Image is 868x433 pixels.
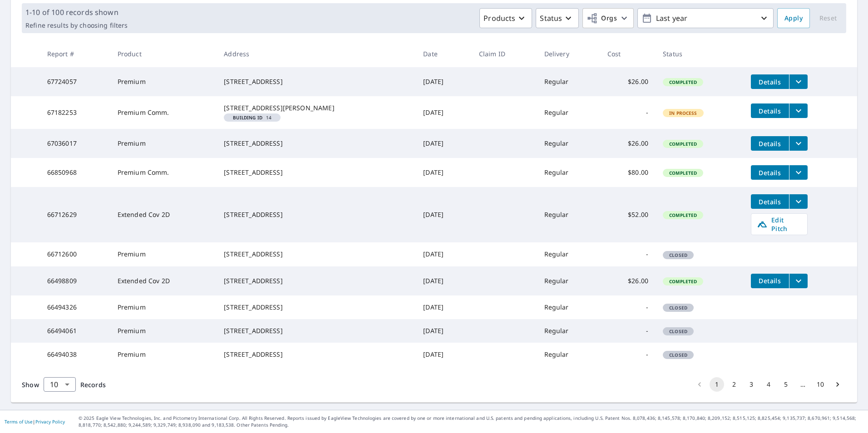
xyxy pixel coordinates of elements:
[751,103,789,118] button: detailsBtn-67182253
[600,266,656,295] td: $26.00
[536,8,579,28] button: Status
[537,242,600,266] td: Regular
[472,40,537,67] th: Claim ID
[5,419,65,424] p: |
[40,158,110,187] td: 66850968
[779,377,793,392] button: Go to page 5
[664,252,693,258] span: Closed
[416,295,472,319] td: [DATE]
[600,129,656,158] td: $26.00
[751,274,789,288] button: detailsBtn-66498809
[224,103,409,113] div: [STREET_ADDRESS][PERSON_NAME]
[224,139,409,148] div: [STREET_ADDRESS]
[224,303,409,312] div: [STREET_ADDRESS]
[25,7,128,18] p: 1-10 of 100 records shown
[757,216,802,233] span: Edit Pitch
[756,78,784,86] span: Details
[44,372,76,397] div: 10
[416,67,472,96] td: [DATE]
[664,328,693,335] span: Closed
[40,266,110,295] td: 66498809
[751,213,808,235] a: Edit Pitch
[582,8,634,28] button: Orgs
[537,129,600,158] td: Regular
[664,305,693,311] span: Closed
[537,187,600,242] td: Regular
[600,242,656,266] td: -
[789,165,808,180] button: filesDropdownBtn-66850968
[44,377,76,392] div: Show 10 records
[744,377,759,392] button: Go to page 3
[756,107,784,115] span: Details
[40,343,110,366] td: 66494038
[540,13,562,24] p: Status
[777,8,810,28] button: Apply
[5,418,33,425] a: Terms of Use
[217,40,416,67] th: Address
[110,266,217,295] td: Extended Cov 2D
[537,158,600,187] td: Regular
[40,129,110,158] td: 67036017
[224,77,409,86] div: [STREET_ADDRESS]
[756,168,784,177] span: Details
[110,158,217,187] td: Premium Comm.
[664,170,702,176] span: Completed
[227,115,277,120] span: 14
[751,136,789,151] button: detailsBtn-67036017
[537,266,600,295] td: Regular
[537,67,600,96] td: Regular
[751,165,789,180] button: detailsBtn-66850968
[813,377,828,392] button: Go to page 10
[600,158,656,187] td: $80.00
[416,40,472,67] th: Date
[756,197,784,206] span: Details
[25,21,128,30] p: Refine results by choosing filters
[710,377,724,392] button: page 1
[110,129,217,158] td: Premium
[416,158,472,187] td: [DATE]
[22,380,39,389] span: Show
[416,242,472,266] td: [DATE]
[784,13,803,24] span: Apply
[40,295,110,319] td: 66494326
[233,115,262,120] em: Building ID
[751,194,789,209] button: detailsBtn-66712629
[537,343,600,366] td: Regular
[789,274,808,288] button: filesDropdownBtn-66498809
[761,377,776,392] button: Go to page 4
[751,74,789,89] button: detailsBtn-67724057
[416,266,472,295] td: [DATE]
[600,67,656,96] td: $26.00
[40,67,110,96] td: 67724057
[80,380,106,389] span: Records
[789,74,808,89] button: filesDropdownBtn-67724057
[40,40,110,67] th: Report #
[40,96,110,129] td: 67182253
[796,380,810,389] div: …
[656,40,744,67] th: Status
[110,67,217,96] td: Premium
[79,415,863,428] p: © 2025 Eagle View Technologies, Inc. and Pictometry International Corp. All Rights Reserved. Repo...
[224,210,409,219] div: [STREET_ADDRESS]
[110,40,217,67] th: Product
[416,343,472,366] td: [DATE]
[537,96,600,129] td: Regular
[537,319,600,343] td: Regular
[600,319,656,343] td: -
[40,242,110,266] td: 66712600
[224,276,409,285] div: [STREET_ADDRESS]
[224,168,409,177] div: [STREET_ADDRESS]
[652,10,759,26] p: Last year
[110,242,217,266] td: Premium
[110,295,217,319] td: Premium
[416,96,472,129] td: [DATE]
[789,136,808,151] button: filesDropdownBtn-67036017
[224,350,409,359] div: [STREET_ADDRESS]
[40,319,110,343] td: 66494061
[537,295,600,319] td: Regular
[664,352,693,358] span: Closed
[664,212,702,218] span: Completed
[600,343,656,366] td: -
[537,40,600,67] th: Delivery
[600,40,656,67] th: Cost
